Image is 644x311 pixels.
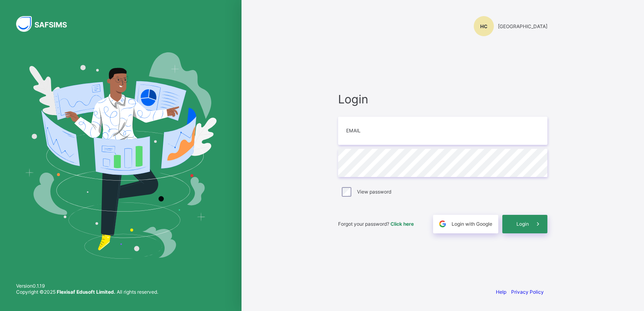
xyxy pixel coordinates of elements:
[480,23,487,29] span: HC
[57,289,116,295] strong: Flexisaf Edusoft Limited.
[25,52,217,258] img: Hero Image
[16,283,158,289] span: Version 0.1.19
[338,92,547,106] span: Login
[516,221,529,227] span: Login
[16,289,158,295] span: Copyright © 2025 All rights reserved.
[338,221,414,227] span: Forgot your password?
[357,189,391,195] label: View password
[452,221,492,227] span: Login with Google
[498,23,547,29] span: [GEOGRAPHIC_DATA]
[390,221,414,227] a: Click here
[16,16,76,32] img: SAFSIMS Logo
[438,219,447,229] img: google.396cfc9801f0270233282035f929180a.svg
[511,289,544,295] a: Privacy Policy
[496,289,506,295] a: Help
